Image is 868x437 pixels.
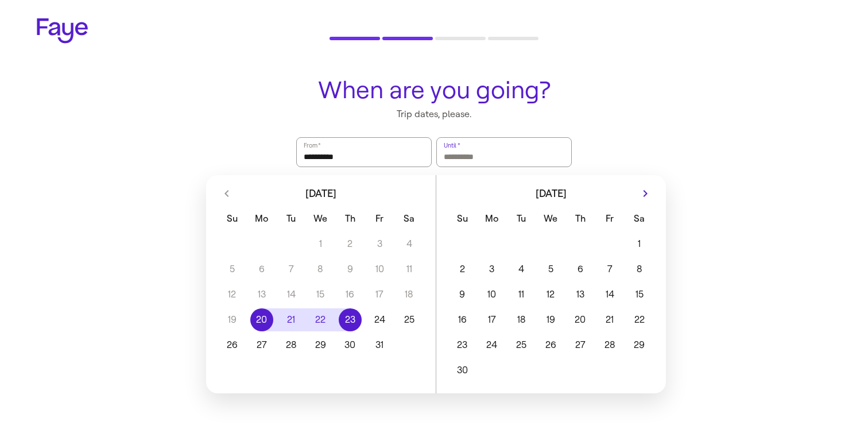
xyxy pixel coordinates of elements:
button: 19 [536,308,565,331]
button: 6 [565,258,595,281]
button: 26 [218,334,247,357]
button: 20 [565,308,595,331]
button: 23 [448,334,477,357]
h1: When are you going? [289,77,579,103]
button: 21 [276,308,305,331]
button: 16 [448,308,477,331]
button: 14 [595,283,625,306]
button: 21 [595,308,625,331]
span: Saturday [626,207,653,230]
button: 2 [448,258,477,281]
button: 12 [536,283,565,306]
button: 8 [625,258,654,281]
button: 24 [477,334,506,357]
button: 1 [625,233,654,256]
label: Until [443,140,461,151]
button: 30 [335,334,365,357]
button: 18 [506,308,536,331]
button: 30 [448,359,477,382]
button: 17 [477,308,506,331]
button: 3 [477,258,506,281]
button: 13 [565,283,595,306]
span: Tuesday [277,207,304,230]
span: Wednesday [307,207,334,230]
span: Friday [596,207,623,230]
button: 5 [536,258,565,281]
p: Trip dates, please. [289,108,579,121]
button: 28 [595,334,625,357]
button: 11 [506,283,536,306]
span: Thursday [336,207,363,230]
button: 28 [276,334,305,357]
label: From [303,140,321,151]
button: 7 [595,258,625,281]
button: 4 [506,258,536,281]
span: [DATE] [536,188,567,199]
span: Sunday [219,207,246,230]
button: 25 [394,308,424,331]
button: 31 [365,334,394,357]
button: 20 [247,308,276,331]
span: Wednesday [537,207,564,230]
button: 26 [536,334,565,357]
button: 15 [625,283,654,306]
span: Tuesday [507,207,534,230]
span: Monday [248,207,275,230]
button: 27 [247,334,276,357]
button: 10 [477,283,506,306]
button: 29 [306,334,335,357]
button: 22 [625,308,654,331]
button: 23 [335,308,365,331]
span: Monday [478,207,505,230]
span: [DATE] [305,188,336,199]
span: Sunday [449,207,476,230]
button: 22 [306,308,335,331]
button: 9 [448,283,477,306]
button: 24 [365,308,394,331]
button: Next month [636,184,654,203]
span: Friday [366,207,393,230]
span: Thursday [567,207,594,230]
button: 27 [565,334,595,357]
span: Saturday [396,207,423,230]
button: 25 [506,334,536,357]
button: 29 [625,334,654,357]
